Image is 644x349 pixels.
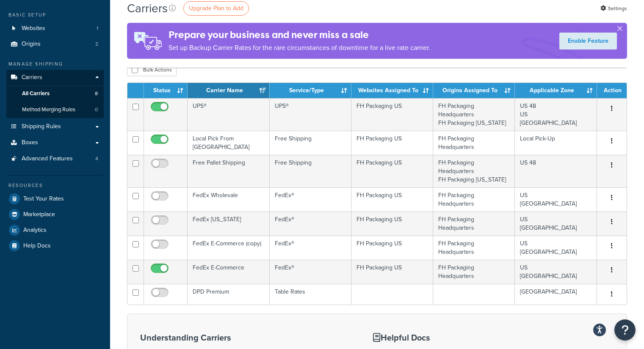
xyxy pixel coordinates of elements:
[351,187,433,212] td: FH Packaging US
[188,212,269,236] td: FedEx [US_STATE]
[433,98,515,131] td: FH Packaging Headquarters FH Packaging [US_STATE]
[270,187,351,212] td: FedEx®
[6,11,104,19] div: Basic Setup
[597,83,627,98] th: Action
[270,131,351,155] td: Free Shipping
[6,191,104,206] a: Test Your Rates
[95,41,98,48] span: 2
[22,41,41,48] span: Origins
[433,260,515,284] td: FH Packaging Headquarters
[127,63,177,76] button: Bulk Actions
[433,187,515,212] td: FH Packaging Headquarters
[22,123,61,130] span: Shipping Rules
[6,36,104,52] a: Origins 2
[6,60,104,68] div: Manage Shipping
[351,212,433,236] td: FH Packaging US
[6,135,104,151] a: Boxes
[169,28,430,42] h4: Prepare your business and never miss a sale
[6,151,104,167] li: Advanced Features
[515,260,597,284] td: US [GEOGRAPHIC_DATA]
[6,223,104,238] a: Analytics
[351,83,433,98] th: Websites Assigned To: activate to sort column ascending
[97,25,98,32] span: 1
[188,155,269,187] td: Free Pallet Shipping
[351,131,433,155] td: FH Packaging US
[95,106,98,113] span: 0
[6,36,104,52] li: Origins
[6,102,104,118] a: Method Merging Rules 0
[23,242,51,250] span: Help Docs
[188,83,269,98] th: Carrier Name: activate to sort column ascending
[270,155,351,187] td: Free Shipping
[515,83,597,98] th: Applicable Zone: activate to sort column ascending
[6,238,104,253] a: Help Docs
[188,98,269,131] td: UPS®
[23,227,47,234] span: Analytics
[188,260,269,284] td: FedEx E-Commerce
[22,155,73,162] span: Advanced Features
[515,131,597,155] td: Local Pick-Up
[23,195,64,203] span: Test Your Rates
[6,70,104,118] li: Carriers
[188,236,269,260] td: FedEx E-Commerce (copy)
[140,333,352,342] h3: Understanding Carriers
[433,212,515,236] td: FH Packaging Headquarters
[95,155,98,162] span: 4
[600,3,627,14] a: Settings
[6,21,104,36] a: Websites 1
[515,155,597,187] td: US 48
[22,25,45,32] span: Websites
[6,86,104,102] li: All Carriers
[6,207,104,222] a: Marketplace
[22,139,38,146] span: Boxes
[515,284,597,305] td: [GEOGRAPHIC_DATA]
[351,236,433,260] td: FH Packaging US
[144,83,188,98] th: Status: activate to sort column ascending
[270,260,351,284] td: FedEx®
[23,211,55,218] span: Marketplace
[6,182,104,189] div: Resources
[6,151,104,167] a: Advanced Features 4
[6,86,104,102] a: All Carriers 8
[169,42,430,54] p: Set up Backup Carrier Rates for the rare circumstances of downtime for a live rate carrier.
[515,98,597,131] td: US 48 US [GEOGRAPHIC_DATA]
[6,102,104,118] li: Method Merging Rules
[95,90,98,97] span: 8
[22,90,50,97] span: All Carriers
[6,21,104,36] li: Websites
[515,236,597,260] td: US [GEOGRAPHIC_DATA]
[270,83,351,98] th: Service/Type: activate to sort column ascending
[270,212,351,236] td: FedEx®
[22,74,42,81] span: Carriers
[188,131,269,155] td: Local Pick From [GEOGRAPHIC_DATA]
[559,33,617,49] a: Enable Feature
[270,284,351,305] td: Table Rates
[183,1,249,16] a: Upgrade Plan to Add
[188,284,269,305] td: DPD Premium
[188,187,269,212] td: FedEx Wholesale
[433,83,515,98] th: Origins Assigned To: activate to sort column ascending
[515,187,597,212] td: US [GEOGRAPHIC_DATA]
[270,236,351,260] td: FedEx®
[351,98,433,131] td: FH Packaging US
[433,155,515,187] td: FH Packaging Headquarters FH Packaging [US_STATE]
[351,260,433,284] td: FH Packaging US
[351,155,433,187] td: FH Packaging US
[515,212,597,236] td: US [GEOGRAPHIC_DATA]
[22,106,75,113] span: Method Merging Rules
[433,131,515,155] td: FH Packaging Headquarters
[433,236,515,260] td: FH Packaging Headquarters
[189,4,243,13] span: Upgrade Plan to Add
[270,98,351,131] td: UPS®
[373,333,484,342] h3: Helpful Docs
[614,319,636,341] button: Open Resource Center
[6,70,104,85] a: Carriers
[127,23,169,59] img: ad-rules-rateshop-fe6ec290ccb7230408bd80ed9643f0289d75e0ffd9eb532fc0e269fcd187b520.png
[6,119,104,135] a: Shipping Rules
